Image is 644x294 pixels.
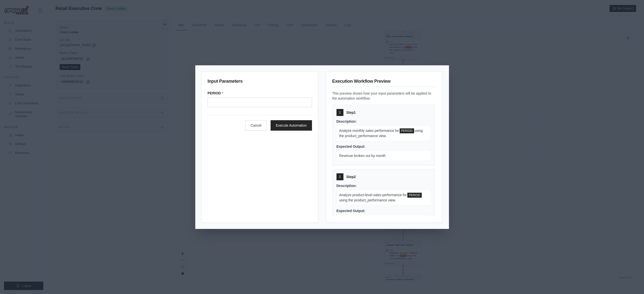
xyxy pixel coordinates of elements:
span: PERIOD [407,193,422,198]
span: Step 2 [346,174,356,179]
span: using the product_performance view. [339,129,423,138]
span: using the product_performance view. [339,198,396,202]
span: Step 1 [346,110,356,115]
span: Analyze product-level sales performance for [339,193,407,197]
label: PERIOD [208,91,312,96]
iframe: Chat Widget [619,270,644,294]
span: PERIOD [400,128,414,133]
span: Description: [336,184,357,188]
span: Analyze monthly sales performance for [339,129,399,133]
span: Expected Output: [336,145,365,148]
span: Expected Output: [336,209,365,213]
span: 2 [339,175,341,179]
span: 1 [339,110,341,114]
p: This preview shows how your input parameters will be applied to the automation workflow: [332,91,437,101]
h3: Execution Workflow Preview [332,78,437,87]
h3: Input Parameters [208,78,312,87]
button: Execute Automation [271,120,312,131]
span: Revenue broken out by month [339,154,386,158]
span: Description: [336,119,357,123]
button: Cancel [245,120,267,131]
